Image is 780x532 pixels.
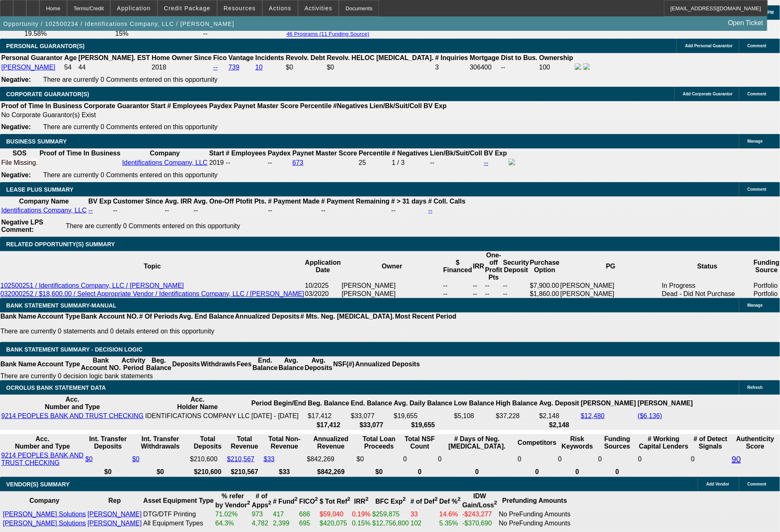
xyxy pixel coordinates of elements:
b: # Payment Made [268,198,319,205]
td: 0 [598,451,637,467]
span: Application [117,5,150,12]
a: $210,567 [227,456,255,463]
a: 9214 PEOPLES BANK AND TRUST CHECKING [1,452,83,466]
th: Authenticity Score [731,435,779,451]
a: $0 [132,456,140,463]
td: $37,228 [495,412,538,420]
th: $210,600 [190,468,226,476]
th: $842,269 [306,468,355,476]
td: -- [443,290,472,298]
td: $2,148 [539,412,580,420]
span: CORPORATE GUARANTOR(S) [6,91,89,97]
b: $ Tot Ref [319,498,350,505]
span: Refresh [748,385,763,390]
th: $0 [85,468,131,476]
b: Percentile [300,102,331,109]
b: # Negatives [392,150,428,157]
b: Corporate Guarantor [84,102,149,109]
th: Acc. Number and Type [1,396,144,411]
span: Bank Statement Summary - Decision Logic [6,346,143,353]
td: -- [485,282,503,290]
th: Avg. Deposit [539,396,580,411]
td: 0 [403,451,437,467]
td: 0 [558,451,597,467]
b: Lien/Bk/Suit/Coll [370,102,422,109]
th: Avg. Balance [278,356,304,372]
span: 2018 [152,64,167,71]
b: Rep [109,497,121,504]
b: Company [29,497,59,504]
a: 90 [732,455,741,464]
td: 14.6% [439,510,461,518]
a: -- [213,64,218,71]
th: Avg. End Balance [178,312,235,321]
td: 100 [539,63,574,72]
span: There are currently 0 Comments entered on this opportunity [43,123,218,130]
td: -- [164,206,192,215]
span: Credit Package [164,5,211,12]
td: -- [485,290,503,298]
sup: 2 [458,496,461,502]
th: Int. Transfer Withdrawals [132,435,189,451]
span: BUSINESS SUMMARY [6,138,67,145]
td: 0 [691,451,731,467]
td: -$243,277 [462,510,498,518]
b: Paydex [268,150,291,157]
button: Actions [263,0,298,16]
th: $0 [132,468,189,476]
span: Actions [269,5,292,12]
a: 102500251 / Identifications Company, LLC / [PERSON_NAME] [0,282,184,289]
b: Vantage [229,54,254,61]
div: No PreFunding Amounts [499,520,570,527]
a: $33 [264,456,275,463]
div: 25 [359,159,390,167]
th: Annualized Deposits [355,356,420,372]
a: Identifications Company, LLC [122,159,208,166]
td: -- [268,206,320,215]
span: BANK STATEMENT SUMMARY-MANUAL [6,302,116,309]
b: Prefunding Amounts [502,497,567,504]
td: Portfolio [753,282,780,290]
th: $33,077 [350,421,392,429]
button: Application [111,0,157,16]
td: $0 [326,63,434,72]
span: LEASE PLUS SUMMARY [6,186,74,193]
td: 306400 [470,63,500,72]
a: 673 [292,159,303,166]
td: Portfolio [753,290,780,298]
b: Revolv. Debt [286,54,325,61]
span: Manage [748,139,763,143]
th: # Mts. Neg. [MEDICAL_DATA]. [300,312,395,321]
p: There are currently 0 statements and 0 details entered on this opportunity [0,328,456,335]
th: NSF(#) [333,356,355,372]
td: $5,108 [454,412,495,420]
th: Acc. Holder Name [145,396,250,411]
a: [PERSON_NAME] Solutions [3,520,86,527]
td: -$370,690 [462,519,498,527]
th: $0 [356,468,402,476]
b: # Fund [273,498,298,505]
div: $842,269 [307,456,355,463]
td: 4,782 [252,519,272,527]
th: Most Recent Period [395,312,457,321]
td: 0.15% [352,519,371,527]
td: [PERSON_NAME] [341,290,443,298]
th: $210,567 [227,468,262,476]
a: Identifications Company, LLC [1,207,87,214]
th: Account Type [37,312,81,321]
th: Int. Transfer Deposits [85,435,131,451]
th: Total Non-Revenue [263,435,306,451]
td: 54 [64,63,77,72]
td: $33,077 [350,412,392,420]
td: $420,075 [319,519,351,527]
sup: 2 [494,500,497,506]
td: 33 [410,510,438,518]
td: 417 [273,510,298,518]
td: No Corporate Guarantor(s) Exist [1,111,450,119]
sup: 2 [247,500,250,506]
td: [PERSON_NAME] [560,282,662,290]
th: $2,148 [539,421,580,429]
th: Total Loan Proceeds [356,435,402,451]
td: 15% [115,30,202,38]
b: Avg. One-Off Ptofit Pts. [194,198,266,205]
